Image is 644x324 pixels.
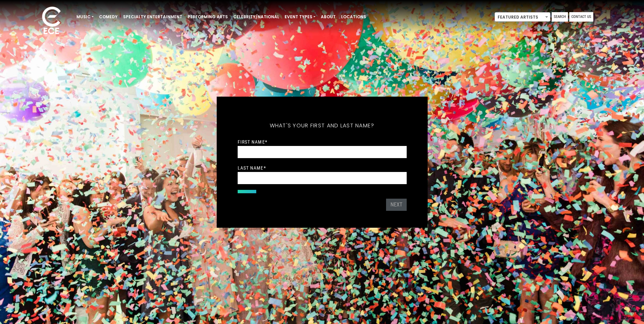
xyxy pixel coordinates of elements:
[238,114,407,138] h5: What's your first and last name?
[231,11,282,23] a: Celebrity/National
[318,11,338,23] a: About
[552,12,568,22] a: Search
[495,13,550,22] span: Featured Artists
[96,11,120,23] a: Comedy
[74,11,96,23] a: Music
[569,12,593,22] a: Contact Us
[34,5,68,38] img: ece_new_logo_whitev2-1.png
[238,139,267,145] label: First Name
[120,11,185,23] a: Specialty Entertainment
[495,12,550,22] span: Featured Artists
[338,11,369,23] a: Locations
[238,165,266,171] label: Last Name
[282,11,318,23] a: Event Types
[185,11,231,23] a: Performing Arts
